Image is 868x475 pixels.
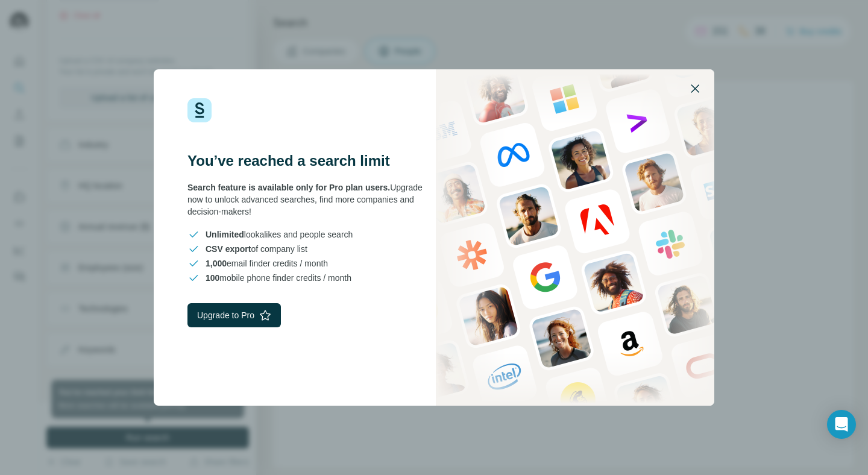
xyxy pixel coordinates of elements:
span: email finder credits / month [206,257,328,269]
h3: You’ve reached a search limit [187,151,434,171]
img: Surfe Logo [187,98,212,122]
span: Unlimited [206,230,244,239]
span: of company list [206,243,307,255]
div: Upgrade now to unlock advanced searches, find more companies and decision-makers! [187,181,434,218]
span: 1,000 [206,259,227,268]
div: Open Intercom Messenger [827,410,856,439]
img: Surfe Stock Photo - showing people and technologies [436,69,714,406]
button: Upgrade to Pro [187,303,281,327]
span: lookalikes and people search [206,228,353,241]
span: 100 [206,273,219,283]
span: CSV export [206,244,251,254]
span: Search feature is available only for Pro plan users. [187,183,390,192]
span: mobile phone finder credits / month [206,272,351,284]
